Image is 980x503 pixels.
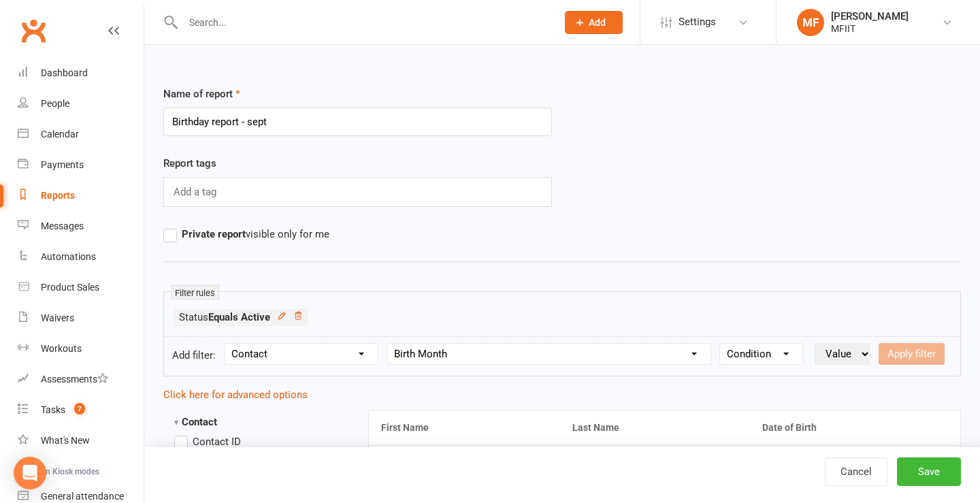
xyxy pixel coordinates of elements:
[18,364,144,395] a: Assessments
[369,445,961,478] td: Please save your changes to see updated results
[18,272,144,303] a: Product Sales
[16,14,50,48] a: Clubworx
[41,435,90,446] div: What's New
[41,343,82,354] div: Workouts
[18,58,144,88] a: Dashboard
[174,416,217,428] strong: Contact
[41,190,75,201] div: Reports
[18,211,144,242] a: Messages
[18,334,144,364] a: Workouts
[41,98,69,109] div: People
[171,285,219,299] small: Filter rules
[41,374,108,385] div: Assessments
[193,434,241,448] span: Contact ID
[18,242,144,272] a: Automations
[163,389,308,401] a: Click here for advanced options
[18,88,144,119] a: People
[41,491,124,502] div: General attendance
[589,17,606,28] span: Add
[18,395,144,425] a: Tasks 7
[179,311,270,323] span: Status
[825,457,887,486] a: Cancel
[74,403,85,415] span: 7
[18,303,144,334] a: Waivers
[369,410,561,445] th: First Name
[565,11,623,34] button: Add
[14,457,46,489] div: Open Intercom Messenger
[897,457,961,486] button: Save
[163,336,961,376] form: Add filter:
[208,311,270,323] strong: Equals Active
[18,180,144,211] a: Reports
[18,119,144,150] a: Calendar
[797,9,824,36] div: MF
[179,13,547,32] input: Search...
[41,159,84,170] div: Payments
[182,228,246,240] strong: Private report
[679,7,716,37] span: Settings
[18,150,144,180] a: Payments
[560,410,750,445] th: Last Name
[41,251,96,262] div: Automations
[831,10,909,22] div: [PERSON_NAME]
[41,282,99,293] div: Product Sales
[18,425,144,456] a: What's New
[41,67,88,78] div: Dashboard
[750,410,960,445] th: Date of Birth
[831,22,909,35] div: MFIIT
[182,226,329,240] span: visible only for me
[163,155,216,172] label: Report tags
[172,183,220,201] input: Add a tag
[163,86,240,102] label: Name of report
[41,129,79,140] div: Calendar
[41,404,65,415] div: Tasks
[41,221,84,231] div: Messages
[41,312,74,323] div: Waivers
